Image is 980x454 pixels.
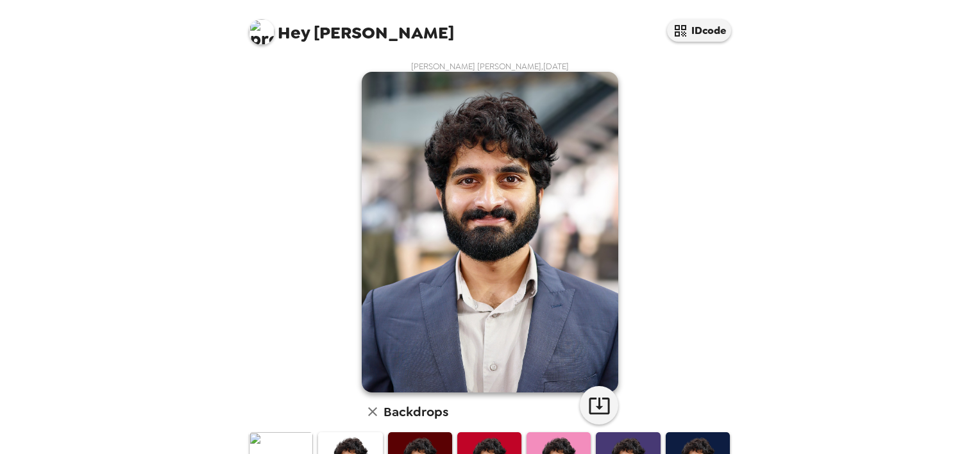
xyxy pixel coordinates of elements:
[384,401,448,422] h6: Backdrops
[249,13,454,42] span: [PERSON_NAME]
[411,61,569,72] span: [PERSON_NAME] [PERSON_NAME] , [DATE]
[362,72,618,392] img: user
[249,19,275,45] img: profile pic
[667,19,731,42] button: IDcode
[278,21,310,44] span: Hey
